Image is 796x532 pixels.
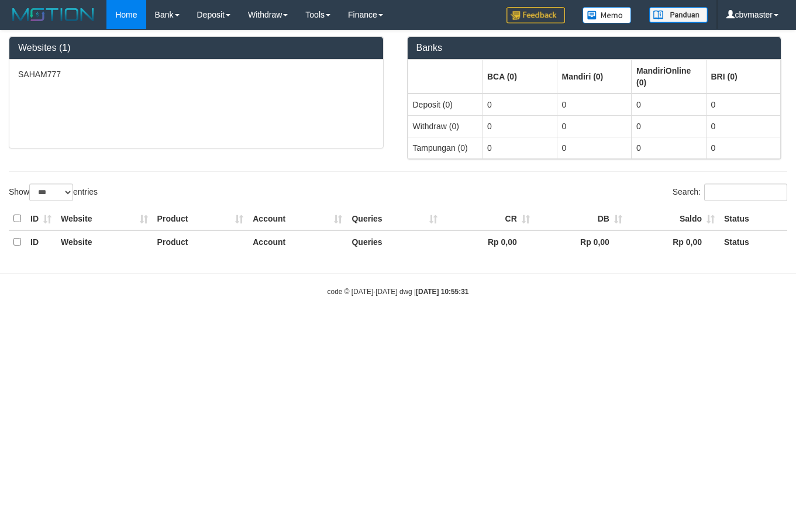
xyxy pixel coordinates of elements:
td: Tampungan (0) [408,137,483,158]
img: Button%20Memo.svg [583,7,632,23]
th: Rp 0,00 [442,230,535,253]
td: Deposit (0) [408,94,483,116]
label: Show entries [9,184,98,201]
td: 0 [483,94,557,116]
th: Account [248,230,347,253]
td: 0 [632,137,707,158]
th: Rp 0,00 [627,230,719,253]
th: Saldo [627,208,719,230]
td: 0 [632,115,707,137]
th: Group: activate to sort column ascending [557,60,632,94]
th: Website [56,230,153,253]
strong: [DATE] 10:55:31 [416,288,468,296]
td: 0 [706,94,781,116]
h3: Banks [416,43,773,53]
td: 0 [557,115,632,137]
th: Group: activate to sort column ascending [706,60,781,94]
th: ID [26,208,56,230]
th: Website [56,208,153,230]
img: MOTION_logo.png [9,6,98,23]
td: 0 [706,137,781,158]
small: code © [DATE]-[DATE] dwg | [328,288,469,296]
th: Queries [347,208,442,230]
h3: Websites (1) [18,43,374,53]
td: 0 [483,137,557,158]
img: Feedback.jpg [506,7,565,23]
select: Showentries [29,184,73,201]
th: ID [26,230,56,253]
th: Group: activate to sort column ascending [632,60,707,94]
th: Product [153,208,249,230]
td: 0 [557,94,632,116]
td: Withdraw (0) [408,115,483,137]
input: Search: [704,184,787,201]
th: DB [535,208,627,230]
label: Search: [673,184,787,201]
p: SAHAM777 [18,68,374,80]
th: Product [153,230,249,253]
td: 0 [557,137,632,158]
td: 0 [632,94,707,116]
th: Group: activate to sort column ascending [483,60,557,94]
th: Status [719,230,787,253]
th: CR [442,208,535,230]
td: 0 [706,115,781,137]
th: Queries [347,230,442,253]
th: Rp 0,00 [535,230,627,253]
th: Status [719,208,787,230]
th: Account [248,208,347,230]
th: Group: activate to sort column ascending [408,60,483,94]
td: 0 [483,115,557,137]
img: panduan.png [649,7,708,23]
